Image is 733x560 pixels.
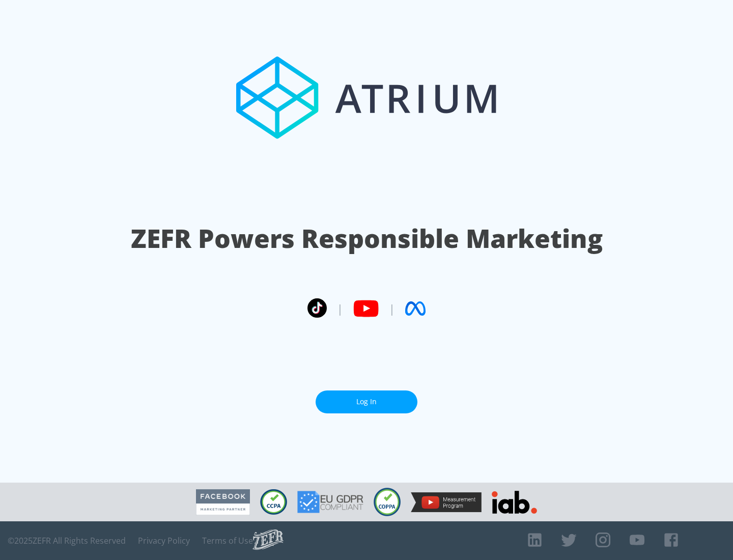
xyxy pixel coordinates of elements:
h1: ZEFR Powers Responsible Marketing [131,221,603,256]
img: GDPR Compliant [297,491,363,513]
span: | [389,301,395,316]
span: | [337,301,343,316]
img: COPPA Compliant [374,488,401,516]
img: YouTube Measurement Program [411,492,482,512]
a: Log In [316,390,417,413]
img: IAB [492,491,537,514]
a: Terms of Use [202,536,253,546]
img: CCPA Compliant [260,489,287,515]
img: Facebook Marketing Partner [196,489,250,515]
span: © 2025 ZEFR All Rights Reserved [8,536,126,546]
a: Privacy Policy [138,536,190,546]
